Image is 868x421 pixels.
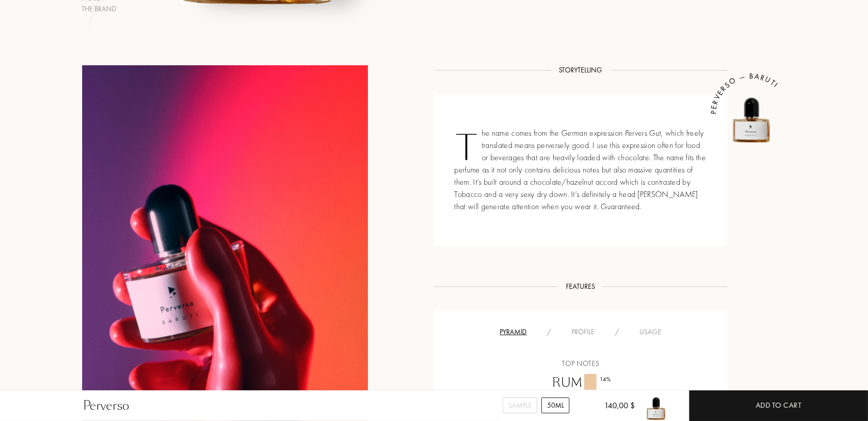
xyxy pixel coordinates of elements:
div: Pyramid [490,327,537,337]
div: Add to cart [756,400,802,411]
div: / [537,327,562,337]
img: Perverso [721,84,782,145]
div: Rum [544,374,617,392]
div: 140,00 $ [591,400,635,421]
div: 50mL [541,398,569,413]
div: Top notes [442,358,720,369]
div: Profile [562,327,605,337]
div: / [605,327,630,337]
div: The brand [82,4,134,14]
div: 14 % [600,375,611,384]
div: Perverso [84,397,130,415]
div: Sample [503,398,537,413]
div: The name comes from the German expression Pervers Gut, which freely translated means perversely g... [434,94,728,246]
img: Perverso [641,390,672,421]
div: Usage [630,327,672,337]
